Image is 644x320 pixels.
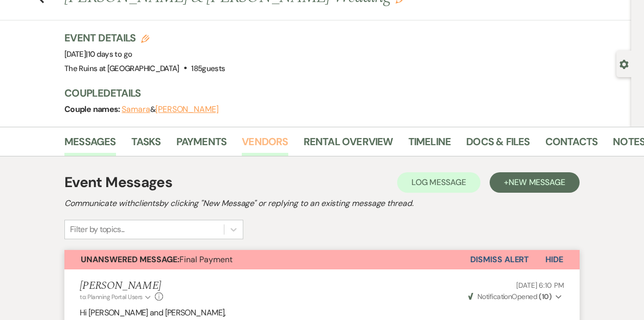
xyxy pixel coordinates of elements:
[81,254,233,265] span: Final Payment
[304,133,393,156] a: Rental Overview
[122,104,219,115] span: &
[64,49,132,59] span: [DATE]
[122,105,150,113] button: Samara
[619,59,629,68] button: Open lead details
[88,49,132,59] span: 10 days to go
[64,250,470,269] button: Unanswered Message:Final Payment
[70,223,125,236] div: Filter by topics...
[64,31,225,45] h3: Event Details
[242,133,288,156] a: Vendors
[408,133,451,156] a: Timeline
[64,133,116,156] a: Messages
[477,292,512,301] span: Notification
[545,133,598,156] a: Contacts
[466,133,530,156] a: Docs & Files
[64,104,122,115] span: Couple names:
[64,197,580,210] h2: Communicate with clients by clicking "New Message" or replying to an existing message thread.
[80,292,152,302] button: to: Planning Portal Users
[509,177,565,188] span: New Message
[470,250,529,269] button: Dismiss Alert
[81,254,179,265] strong: Unanswered Message:
[467,291,564,302] button: NotificationOpened (10)
[155,105,219,113] button: [PERSON_NAME]
[516,281,564,290] span: [DATE] 6:10 PM
[80,306,564,319] p: Hi [PERSON_NAME] and [PERSON_NAME],
[397,172,480,193] button: Log Message
[80,280,163,292] h5: [PERSON_NAME]
[545,254,563,265] span: Hide
[131,133,161,156] a: Tasks
[64,172,172,193] h1: Event Messages
[411,177,466,188] span: Log Message
[490,172,580,193] button: +New Message
[80,293,143,301] span: to: Planning Portal Users
[176,133,227,156] a: Payments
[64,86,621,100] h3: Couple Details
[64,63,179,74] span: The Ruins at [GEOGRAPHIC_DATA]
[468,292,552,301] span: Opened
[191,63,225,74] span: 185 guests
[539,292,551,301] strong: ( 10 )
[529,250,580,269] button: Hide
[86,49,132,59] span: |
